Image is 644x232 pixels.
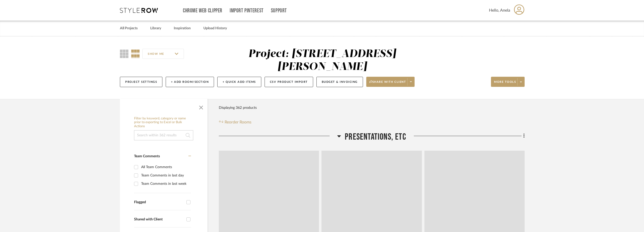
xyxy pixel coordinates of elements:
button: CSV Product Import [265,77,313,87]
button: + Add Room/Section [166,77,214,87]
span: More tools [494,80,516,88]
button: + Quick Add Items [217,77,261,87]
div: Displaying 362 products [219,103,257,113]
div: Project: [STREET_ADDRESS][PERSON_NAME] [248,49,396,72]
button: Budget & Invoicing [316,77,363,87]
div: Flagged [134,200,184,204]
input: Search within 362 results [134,130,193,140]
button: Close [196,101,206,112]
button: Project Settings [120,77,162,87]
div: All Team Comments [141,163,190,171]
a: Chrome Web Clipper [183,9,222,13]
a: Inspiration [174,25,191,32]
button: Reorder Rooms [219,119,251,125]
button: More tools [491,77,525,87]
div: Shared with Client [134,217,184,222]
span: Reorder Rooms [225,119,251,125]
a: Support [271,9,287,13]
span: Presentations, ETC [345,132,406,142]
span: Hello, Anela [489,7,510,13]
span: Share with client [369,80,406,88]
div: Team Comments in last day [141,171,190,179]
span: Team Comments [134,154,160,158]
a: Import Pinterest [230,9,264,13]
button: Share with client [366,77,415,87]
a: Upload History [203,25,227,32]
div: Team Comments in last week [141,180,190,188]
h6: Filter by keyword, category or name prior to exporting to Excel or Bulk Actions [134,117,193,128]
a: Library [150,25,161,32]
a: All Projects [120,25,138,32]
